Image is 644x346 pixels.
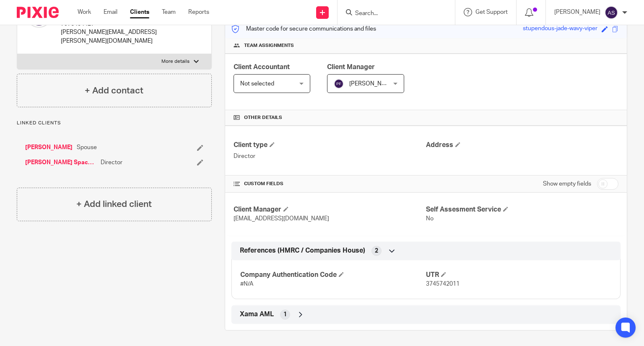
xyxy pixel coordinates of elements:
[349,81,395,87] span: [PERSON_NAME]
[77,143,97,152] span: Spouse
[354,10,430,18] input: Search
[234,216,329,222] span: [EMAIL_ADDRESS][DOMAIN_NAME]
[25,143,73,152] a: [PERSON_NAME]
[240,310,274,319] span: Xama AML
[104,8,117,16] a: Email
[554,8,600,16] p: [PERSON_NAME]
[188,8,209,16] a: Reports
[234,141,426,150] h4: Client type
[426,271,612,279] h4: UTR
[240,246,365,255] span: References (HMRC / Companies House)
[101,158,122,167] span: Director
[334,79,344,89] img: svg%3E
[162,8,176,16] a: Team
[240,81,274,87] span: Not selected
[25,158,96,167] a: [PERSON_NAME] Space Ltd
[234,152,426,160] p: Director
[234,64,290,70] span: Client Accountant
[523,24,597,34] div: stupendous-jade-wavy-viper
[426,281,460,287] span: 3745742011
[234,205,426,214] h4: Client Manager
[61,28,185,45] p: [PERSON_NAME][EMAIL_ADDRESS][PERSON_NAME][DOMAIN_NAME]
[17,120,212,127] p: Linked clients
[475,9,508,15] span: Get Support
[78,8,91,16] a: Work
[543,180,591,188] label: Show empty fields
[244,42,294,49] span: Team assignments
[234,181,426,187] h4: CUSTOM FIELDS
[375,247,378,255] span: 2
[283,310,287,319] span: 1
[426,141,618,150] h4: Address
[130,8,149,16] a: Clients
[17,7,59,18] img: Pixie
[240,281,253,287] span: #N/A
[85,84,143,97] h4: + Add contact
[240,271,426,279] h4: Company Authentication Code
[426,216,434,222] span: No
[327,64,375,70] span: Client Manager
[244,114,282,121] span: Other details
[426,205,618,214] h4: Self Assesment Service
[76,198,152,211] h4: + Add linked client
[605,6,618,19] img: svg%3E
[231,25,376,33] p: Master code for secure communications and files
[161,58,190,65] p: More details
